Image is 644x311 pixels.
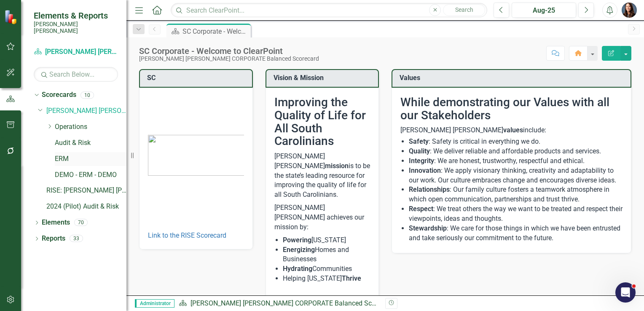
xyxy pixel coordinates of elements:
li: : We apply visionary thinking, creativity and adaptability to our work. Our culture embraces chan... [409,166,623,185]
strong: values [503,126,523,134]
div: 33 [70,235,83,242]
button: Aug-25 [512,3,576,18]
li: : We treat others the way we want to be treated and respect their viewpoints, ideas and thoughts. [409,204,623,224]
a: [PERSON_NAME] [PERSON_NAME] CORPORATE Balanced Scorecard [34,47,118,57]
li: Communities [283,264,370,274]
a: 2024 (Pilot) Audit & Risk [46,202,126,212]
a: Reports [42,234,65,244]
strong: Integrity [409,157,434,165]
div: » [179,299,379,308]
a: RISE: [PERSON_NAME] [PERSON_NAME] Recognizing Innovation, Safety and Excellence [46,186,126,196]
li: Homes and Businesses [283,245,370,265]
iframe: Intercom live chat [615,282,636,303]
small: [PERSON_NAME] [PERSON_NAME] [34,21,118,35]
li: Helping [US_STATE] [283,274,370,284]
strong: Safety [409,137,429,145]
div: 70 [74,219,88,226]
a: [PERSON_NAME] [PERSON_NAME] CORPORATE Balanced Scorecard [46,106,126,116]
div: Aug-25 [515,5,573,16]
li: : Safety is critical in everything we do. [409,137,623,147]
strong: Powering [283,236,311,244]
strong: Stewardship [409,224,447,232]
p: [PERSON_NAME] [PERSON_NAME] achieves our mission by: [274,201,370,234]
a: Audit & Risk [55,138,126,148]
strong: Quality [409,147,430,155]
strong: Thrive [342,274,361,282]
strong: Respect [409,205,433,213]
a: Link to the RISE Scorecard [148,231,226,239]
a: Operations [55,122,126,132]
li: : We are honest, trustworthy, respectful and ethical. [409,156,623,166]
strong: Innovation [409,166,441,174]
input: Search ClearPoint... [171,3,487,18]
span: Elements & Reports [34,11,118,21]
a: ERM [55,154,126,164]
div: [PERSON_NAME] [PERSON_NAME] CORPORATE Balanced Scorecard [139,56,319,62]
h3: SC [147,74,248,82]
strong: mission [325,162,349,170]
div: 10 [80,91,94,99]
strong: Hydrating [283,265,312,273]
span: Administrator [135,299,174,308]
span: Search [455,6,473,13]
h3: Vision & Mission [274,74,374,82]
img: ClearPoint Strategy [4,10,19,24]
li: : Our family culture fosters a teamwork atmosphere in which open communication, partnerships and ... [409,185,623,204]
a: Scorecards [42,90,76,100]
a: Elements [42,218,70,228]
div: SC Corporate - Welcome to ClearPoint [139,46,319,56]
img: Tami Griswold [622,3,637,18]
li: : We care for those things in which we have been entrusted and take seriously our commitment to t... [409,224,623,243]
h2: While demonstrating our Values with all our Stakeholders [400,96,623,122]
li: : We deliver reliable and affordable products and services. [409,147,623,156]
input: Search Below... [34,67,118,82]
strong: Energizing [283,246,315,254]
li: [US_STATE] [283,236,370,245]
div: SC Corporate - Welcome to ClearPoint [182,26,249,37]
h2: Improving the Quality of Life for All South Carolinians [274,96,370,148]
h3: Values [400,74,626,82]
p: [PERSON_NAME] [PERSON_NAME] is to be the state’s leading resource for improving the quality of li... [274,152,370,201]
a: DEMO - ERM - DEMO [55,170,126,180]
a: [PERSON_NAME] [PERSON_NAME] CORPORATE Balanced Scorecard [191,299,394,307]
strong: Relationships [409,185,450,193]
p: [PERSON_NAME] [PERSON_NAME] include: [400,126,623,135]
button: Search [443,4,485,16]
